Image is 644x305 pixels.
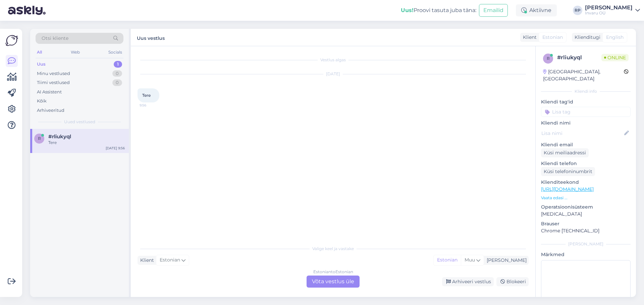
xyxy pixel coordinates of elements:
div: Blokeeri [496,277,529,286]
p: Kliendi email [541,141,631,148]
div: Valige keel ja vastake [138,246,529,252]
div: Klient [138,257,154,264]
div: Socials [107,48,123,57]
div: Klienditugi [572,34,600,41]
p: Märkmed [541,251,631,258]
p: Klienditeekond [541,179,631,186]
div: Kõik [37,98,47,104]
div: RP [573,6,582,15]
div: Arhiveeri vestlus [442,277,494,286]
a: [PERSON_NAME]Invaru OÜ [585,5,640,16]
img: Askly Logo [5,34,18,47]
div: 1 [114,61,122,68]
p: [MEDICAL_DATA] [541,211,631,218]
div: 0 [112,79,122,86]
p: Kliendi tag'id [541,98,631,105]
p: Kliendi telefon [541,160,631,167]
b: Uus! [401,7,414,13]
div: Web [69,48,81,57]
div: 0 [112,70,122,77]
button: Emailid [479,4,508,17]
div: [DATE] 9:56 [106,146,125,151]
span: English [606,34,624,41]
div: Võta vestlus üle [307,276,360,288]
p: Kliendi nimi [541,120,631,127]
div: Estonian to Estonian [313,269,353,275]
p: Vaata edasi ... [541,195,631,201]
div: [PERSON_NAME] [585,5,633,10]
div: Küsi telefoninumbrit [541,167,595,176]
div: Estonian [434,255,461,265]
div: Klient [520,34,537,41]
label: Uus vestlus [137,33,165,42]
div: Vestlus algas [138,57,529,63]
span: r [547,56,550,61]
div: Arhiveeritud [37,107,64,114]
div: Kliendi info [541,88,631,94]
div: All [36,48,43,57]
div: Tere [48,140,125,146]
span: #rliukyql [48,134,71,140]
div: Proovi tasuta juba täna: [401,6,476,14]
span: Otsi kliente [42,35,68,42]
div: [PERSON_NAME] [484,257,527,264]
div: [GEOGRAPHIC_DATA], [GEOGRAPHIC_DATA] [543,68,624,82]
span: Uued vestlused [64,119,95,125]
div: Invaru OÜ [585,10,633,16]
p: Chrome [TECHNICAL_ID] [541,227,631,234]
span: Muu [465,257,475,263]
div: AI Assistent [37,89,62,95]
p: Operatsioonisüsteem [541,204,631,211]
a: [URL][DOMAIN_NAME] [541,186,594,192]
div: Aktiivne [516,4,557,16]
div: [PERSON_NAME] [541,241,631,247]
span: Estonian [160,256,180,264]
p: Brauser [541,220,631,227]
div: # rliukyql [557,54,601,62]
div: Küsi meiliaadressi [541,148,589,157]
input: Lisa tag [541,107,631,117]
span: 9:56 [140,103,165,108]
div: Uus [37,61,46,68]
span: Estonian [542,34,563,41]
span: Online [601,54,629,61]
div: Tiimi vestlused [37,79,70,86]
span: r [38,136,41,141]
div: [DATE] [138,71,529,77]
span: Tere [142,93,151,98]
div: Minu vestlused [37,70,70,77]
input: Lisa nimi [541,130,623,137]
